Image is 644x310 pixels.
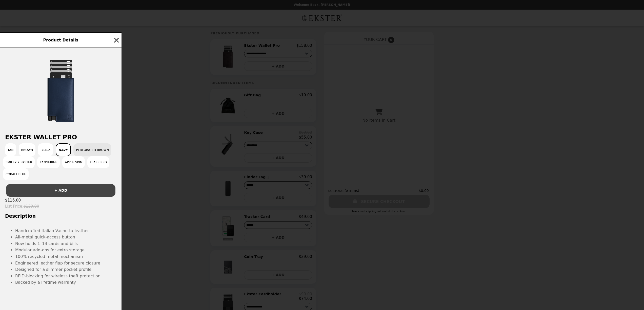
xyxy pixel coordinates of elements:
button: Flare Red [87,156,109,168]
li: Modular add-ons for extra storage [15,247,116,253]
span: Product Details [43,38,78,42]
button: Perforated Brown [73,143,111,156]
li: Designed for a slimmer pocket profile [15,266,116,273]
li: Handcrafted Italian Vachetta leather [15,228,116,234]
button: Tan [5,143,16,156]
button: Cobalt Blue [3,168,29,180]
button: Apple Skin [62,156,85,168]
li: All-metal quick-access button [15,234,116,240]
button: Black [38,143,53,156]
li: Now holds 1–14 cards and bills [15,240,116,247]
button: Brown [19,143,36,156]
button: + ADD [6,184,115,197]
img: Navy [23,53,99,129]
li: Engineered leather flap for secure closure [15,260,116,267]
button: Tangerine [37,156,60,168]
li: RFID-blocking for wireless theft protection [15,273,116,279]
span: $129.00 [24,204,39,209]
li: 100% recycled metal mechanism [15,253,116,260]
li: Backed by a lifetime warranty [15,279,116,286]
button: Navy [56,143,71,156]
button: Smiley x Ekster [3,156,35,168]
